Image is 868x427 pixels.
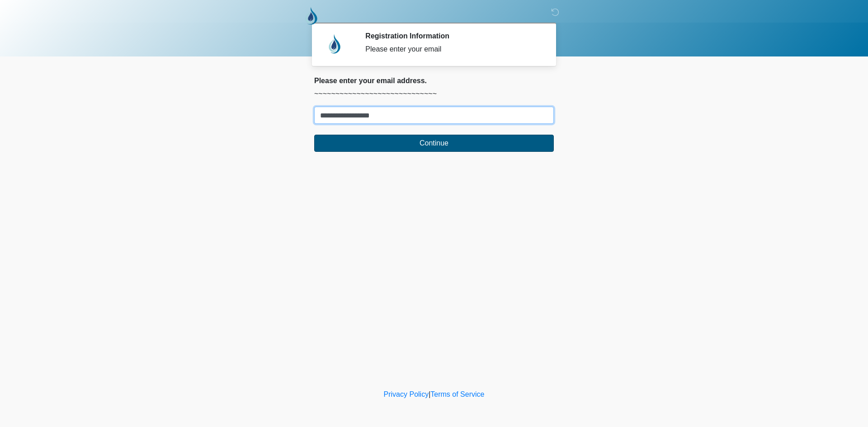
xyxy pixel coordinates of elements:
a: Privacy Policy [384,390,429,398]
img: Agent Avatar [321,32,348,59]
h2: Please enter your email address. [314,76,554,85]
h2: Registration Information [365,32,540,40]
button: Continue [314,135,554,152]
p: ~~~~~~~~~~~~~~~~~~~~~~~~~~~~~ [314,89,554,99]
div: Please enter your email [365,44,540,55]
a: Terms of Service [430,390,484,398]
a: | [429,390,430,398]
img: Vivus Wellness Services Logo [305,7,317,25]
